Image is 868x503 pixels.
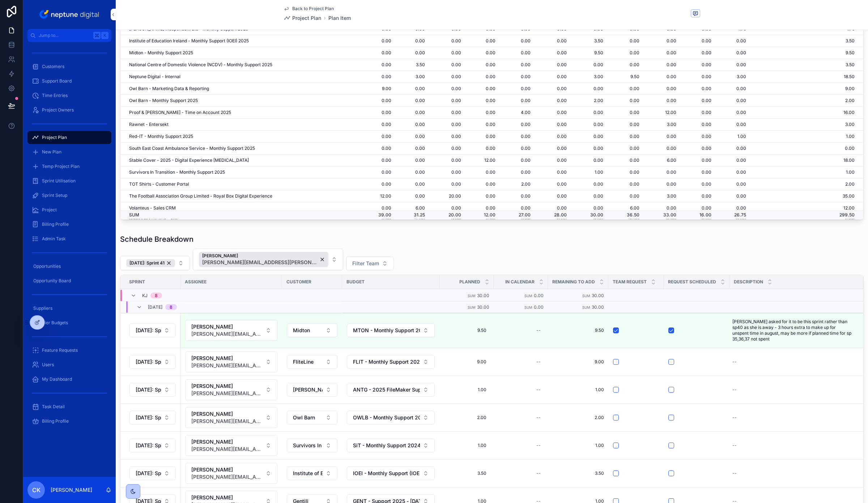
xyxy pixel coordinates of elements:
td: 0.00 [608,107,644,119]
td: 0.00 [716,47,751,59]
td: 0.00 [535,107,571,119]
span: [DATE]: Sprint 41 [136,470,161,477]
a: Users [27,358,111,371]
span: Filter Team [352,260,379,267]
a: Select Button [129,410,176,425]
td: 0.00 [644,59,681,71]
span: Feature Requests [42,347,78,353]
a: Project Plan [284,14,321,22]
span: Sprint Setup [42,193,67,198]
button: Select Button [185,320,277,341]
td: 0.00 [396,83,429,95]
div: -- [536,415,541,420]
button: Select Button [347,466,435,480]
span: 1.00 [447,387,486,393]
a: -- [498,356,544,368]
a: Opportunities [27,260,111,273]
td: 0.00 [396,107,429,119]
button: Select Button [347,324,435,337]
a: Select Button [346,410,435,425]
span: [PERSON_NAME][EMAIL_ADDRESS][PERSON_NAME][DOMAIN_NAME] [191,418,263,425]
td: 2.00 [750,95,863,107]
td: Proof & [PERSON_NAME] - Time on Account 2025 [120,107,356,119]
a: Select Button [346,323,435,338]
span: FLIT - Monthly Support 2025 - [DATE] [353,358,420,365]
button: Unselect 69 [199,252,328,267]
a: Plan Item [328,14,351,22]
span: Project Plan [292,14,321,22]
td: 0.00 [356,35,396,47]
div: -- [732,443,737,448]
a: Support Board [27,75,111,88]
span: [PERSON_NAME] [191,382,263,390]
span: Opportunities [33,263,61,269]
button: Select Button [287,355,337,369]
td: 3.50 [750,59,863,71]
a: Opportunity Board [27,274,111,287]
span: [DATE]: Sprint 41 [136,358,161,365]
td: 0.00 [681,107,716,119]
td: 3.50 [571,35,608,47]
td: 0.00 [356,47,396,59]
td: Owl Barn - Marketing Data & Reporting [120,83,356,95]
td: 0.00 [681,83,716,95]
td: 0.00 [465,47,500,59]
a: My Dashboard [27,373,111,386]
td: 0.00 [465,35,500,47]
td: 0.00 [535,47,571,59]
td: 9.00 [356,83,396,95]
span: [PERSON_NAME] [191,323,263,330]
a: 1.00 [552,443,604,448]
span: [DATE] [148,304,162,310]
a: Billing Profile [27,415,111,428]
td: 0.00 [465,83,500,95]
button: Select Button [347,439,435,452]
a: Temp Project Plan [27,160,111,173]
td: Owl Barn - Monthly Support 2025 [120,95,356,107]
div: -- [536,359,541,365]
span: [PERSON_NAME][EMAIL_ADDRESS][PERSON_NAME][DOMAIN_NAME] [191,390,263,397]
button: Select Button [287,383,337,397]
td: 0.00 [500,83,535,95]
td: 0.00 [465,95,500,107]
button: Select Button [185,435,277,456]
span: 2.00 [447,415,486,420]
button: Select Button [185,407,277,428]
td: 0.00 [681,71,716,83]
td: 0.00 [500,59,535,71]
td: 0.00 [608,35,644,47]
td: 0.00 [429,59,465,71]
td: 0.00 [608,59,644,71]
td: National Centre of Domestic Violence (NCDV) - Monthly Support 2025 [120,59,356,71]
button: Select Button [287,466,337,480]
span: [DATE]: Sprint 41 [129,260,165,266]
span: 3.50 [552,470,604,476]
a: Back to Project Plan [284,6,334,12]
span: [DATE]: Sprint 41 [136,386,161,393]
td: 0.00 [429,95,465,107]
span: [DATE]: Sprint 41 [136,327,161,334]
span: [PERSON_NAME] [191,494,263,501]
span: Time Entries [42,93,68,98]
span: Customers [42,64,64,69]
td: 3.00 [396,71,429,83]
span: Project Owners [42,107,74,113]
a: 2.00 [552,415,604,420]
td: 0.00 [571,107,608,119]
td: 0.00 [429,83,465,95]
button: Select Button [347,411,435,424]
a: Customers [27,60,111,73]
td: 3.50 [396,59,429,71]
span: OWLB - Monthly Support 2025 - [DATE] [353,414,420,421]
span: [PERSON_NAME] [191,466,263,473]
span: K [102,33,108,38]
a: Select Button [185,407,278,428]
td: 4.00 [500,107,535,119]
div: -- [732,470,737,476]
button: Jump to...K [27,29,111,42]
img: App logo [38,9,101,20]
a: Time Entries [27,89,111,102]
